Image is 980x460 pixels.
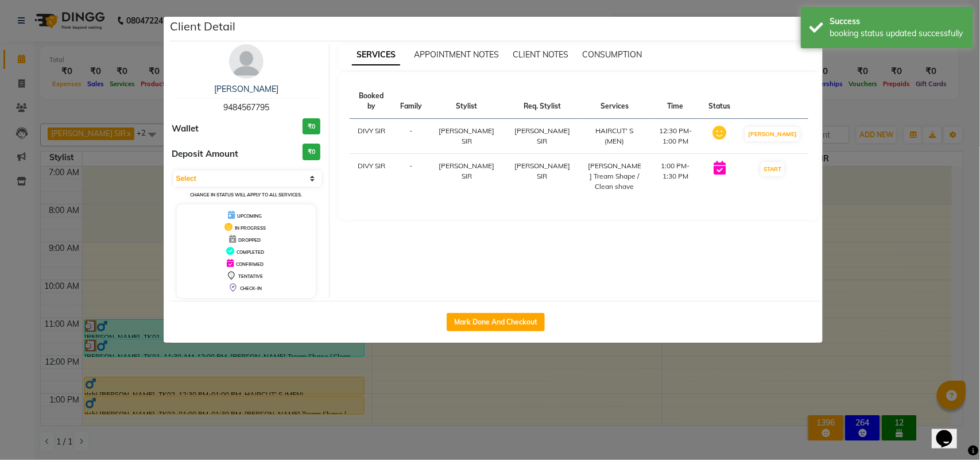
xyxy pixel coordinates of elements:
td: - [393,154,429,199]
a: [PERSON_NAME] [214,84,278,94]
span: DROPPED [238,237,261,243]
span: CONFIRMED [236,261,264,267]
div: booking status updated successfully [830,28,964,40]
th: Family [393,84,429,119]
th: Status [702,84,737,119]
span: CLIENT NOTES [513,49,568,60]
th: Stylist [429,84,505,119]
span: TENTATIVE [238,273,263,279]
td: 1:00 PM-1:30 PM [649,154,702,199]
span: APPOINTMENT NOTES [414,49,499,60]
span: CONSUMPTION [582,49,642,60]
td: DIVY SIR [350,119,393,154]
td: 12:30 PM-1:00 PM [649,119,702,154]
th: Req. Stylist [505,84,580,119]
span: 9484567795 [223,102,269,113]
th: Services [580,84,649,119]
button: [PERSON_NAME] [745,127,800,141]
small: Change in status will apply to all services. [190,192,302,198]
td: - [393,119,429,154]
th: Time [649,84,702,119]
span: UPCOMING [237,213,262,219]
span: CHECK-IN [240,285,262,291]
button: START [761,162,784,176]
span: Wallet [172,122,199,136]
h3: ₹0 [303,144,320,160]
span: [PERSON_NAME] SIR [439,161,494,180]
div: [PERSON_NAME] Tream Shape / Clean shave [587,161,642,192]
span: COMPLETED [237,249,264,255]
div: HAIRCUT' S (MEN) [587,126,642,146]
img: avatar [229,44,264,79]
span: SERVICES [352,45,400,65]
h5: Client Detail [171,18,236,35]
th: Booked by [350,84,393,119]
div: Success [830,16,964,28]
span: [PERSON_NAME] SIR [514,126,570,145]
span: IN PROGRESS [235,225,266,231]
h3: ₹0 [303,118,320,135]
td: DIVY SIR [350,154,393,199]
span: [PERSON_NAME] SIR [514,161,570,180]
button: Mark Done And Checkout [447,313,545,331]
iframe: chat widget [932,414,969,449]
span: [PERSON_NAME] SIR [439,126,494,145]
span: Deposit Amount [172,148,239,161]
